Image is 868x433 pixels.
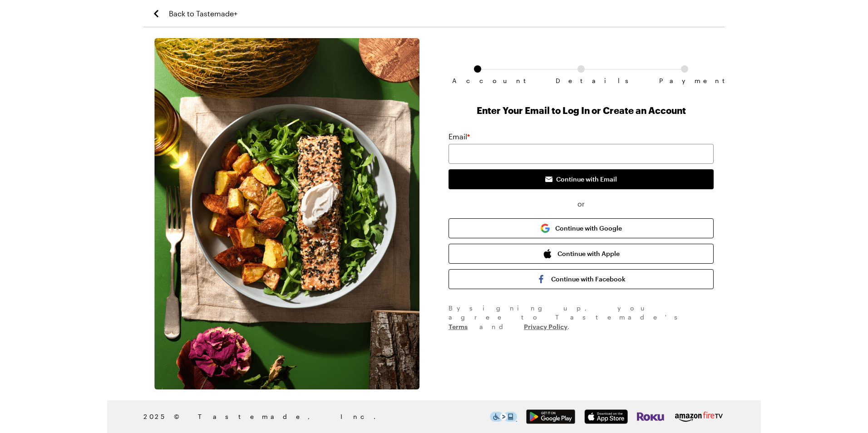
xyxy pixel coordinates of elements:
[556,77,607,84] span: Details
[526,409,575,424] img: Google Play
[449,131,470,142] label: Email
[449,169,714,189] button: Continue with Email
[490,412,517,422] img: This icon serves as a link to download the Level Access assistive technology app for individuals ...
[673,409,725,424] img: Amazon Fire TV
[449,244,714,264] button: Continue with Apple
[524,322,567,330] a: Privacy Policy
[449,198,714,209] span: or
[659,77,710,84] span: Payment
[449,269,714,289] button: Continue with Facebook
[584,409,628,424] img: App Store
[449,65,714,77] ol: Subscription checkout form navigation
[452,77,503,84] span: Account
[556,175,617,184] span: Continue with Email
[637,409,664,424] img: Roku
[449,218,714,238] button: Continue with Google
[449,304,714,331] div: By signing up , you agree to Tastemade's and .
[143,412,490,422] span: 2025 © Tastemade, Inc.
[169,8,237,19] span: Back to Tastemade+
[449,104,714,117] h1: Enter Your Email to Log In or Create an Account
[449,322,468,330] a: Terms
